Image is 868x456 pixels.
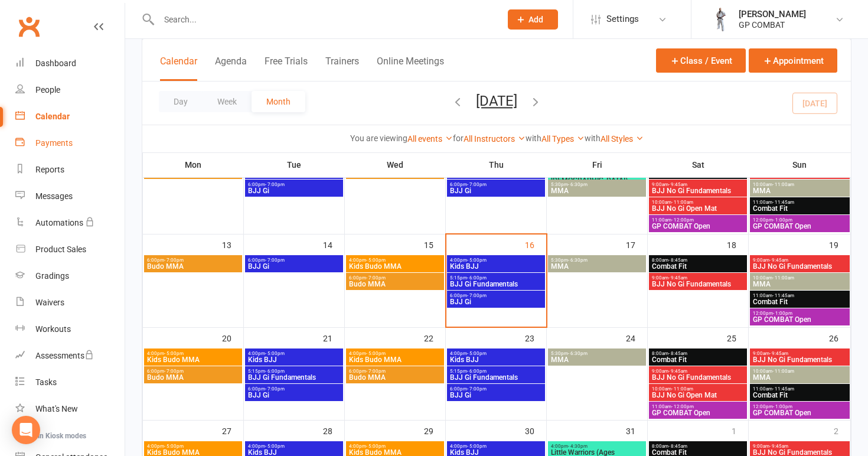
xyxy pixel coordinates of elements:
[769,351,788,356] span: - 9:45am
[424,421,445,440] div: 29
[834,421,850,440] div: 2
[769,258,788,263] span: - 9:45am
[449,444,543,449] span: 4:00pm
[35,298,64,307] div: Waivers
[829,234,850,254] div: 19
[222,328,243,347] div: 20
[772,293,794,298] span: - 11:45am
[651,205,745,212] span: BJJ No Gi Open Mat
[773,217,792,223] span: - 1:00pm
[348,369,442,374] span: 6:00pm
[749,152,851,177] th: Sun
[12,416,40,444] div: Open Intercom Messenger
[348,374,442,381] span: Budo MMA
[550,263,644,270] span: MMA
[449,182,543,187] span: 6:00pm
[651,404,745,409] span: 11:00am
[772,182,794,187] span: - 11:00am
[671,404,694,409] span: - 12:00pm
[739,19,806,30] div: GP COMBAT
[651,356,745,363] span: Combat Fit
[651,200,745,205] span: 10:00am
[752,409,847,416] span: GP COMBAT Open
[348,449,442,456] span: Kids Budo MMA
[247,356,341,363] span: Kids BJJ
[15,50,125,77] a: Dashboard
[651,223,745,230] span: GP COMBAT Open
[449,187,543,194] span: BJJ Gi
[449,263,543,270] span: Kids BJJ
[752,404,847,409] span: 12:00pm
[773,404,792,409] span: - 1:00pm
[467,444,487,449] span: - 5:00pm
[752,263,847,270] span: BJJ No Gi Fundamentals
[752,298,847,305] span: Combat Fit
[164,444,184,449] span: - 5:00pm
[449,392,543,399] span: BJJ Gi
[648,152,749,177] th: Sat
[35,245,86,254] div: Product Sales
[15,289,125,316] a: Waivers
[446,152,547,177] th: Thu
[671,386,693,392] span: - 11:00am
[550,351,644,356] span: 5:30pm
[265,351,285,356] span: - 5:00pm
[752,356,847,363] span: BJJ No Gi Fundamentals
[651,386,745,392] span: 10:00am
[323,234,344,254] div: 14
[265,258,285,263] span: - 7:00pm
[35,351,94,360] div: Assessments
[348,351,442,356] span: 4:00pm
[35,58,76,68] div: Dashboard
[366,369,386,374] span: - 7:00pm
[35,165,64,174] div: Reports
[752,187,847,194] span: MMA
[772,369,794,374] span: - 11:00am
[247,386,341,392] span: 6:00pm
[525,421,546,440] div: 30
[752,449,847,456] span: BJJ No Gi Fundamentals
[671,217,694,223] span: - 12:00pm
[651,187,745,194] span: BJJ No Gi Fundamentals
[222,234,243,254] div: 13
[146,351,240,356] span: 4:00pm
[247,182,341,187] span: 6:00pm
[407,134,453,144] a: All events
[348,258,442,263] span: 4:00pm
[752,386,847,392] span: 11:00am
[449,351,543,356] span: 4:00pm
[15,130,125,157] a: Payments
[424,328,445,347] div: 22
[651,258,745,263] span: 8:00am
[651,449,745,456] span: Combat Fit
[467,258,487,263] span: - 5:00pm
[752,200,847,205] span: 11:00am
[15,343,125,369] a: Assessments
[651,351,745,356] span: 8:00am
[146,374,240,381] span: Budo MMA
[739,9,806,19] div: [PERSON_NAME]
[146,258,240,263] span: 6:00pm
[749,48,837,73] button: Appointment
[350,133,407,143] strong: You are viewing
[550,258,644,263] span: 5:30pm
[348,444,442,449] span: 4:00pm
[547,152,648,177] th: Fri
[424,234,445,254] div: 15
[35,218,83,227] div: Automations
[467,275,487,281] span: - 6:00pm
[265,182,285,187] span: - 7:00pm
[752,217,847,223] span: 12:00pm
[752,392,847,399] span: Combat Fit
[323,421,344,440] div: 28
[449,356,543,363] span: Kids BJJ
[265,369,285,374] span: - 6:00pm
[550,356,644,363] span: MMA
[651,275,745,281] span: 9:00am
[476,93,517,109] button: [DATE]
[727,328,748,347] div: 25
[35,404,78,413] div: What's New
[528,15,543,24] span: Add
[449,293,543,298] span: 6:00pm
[449,275,543,281] span: 5:15pm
